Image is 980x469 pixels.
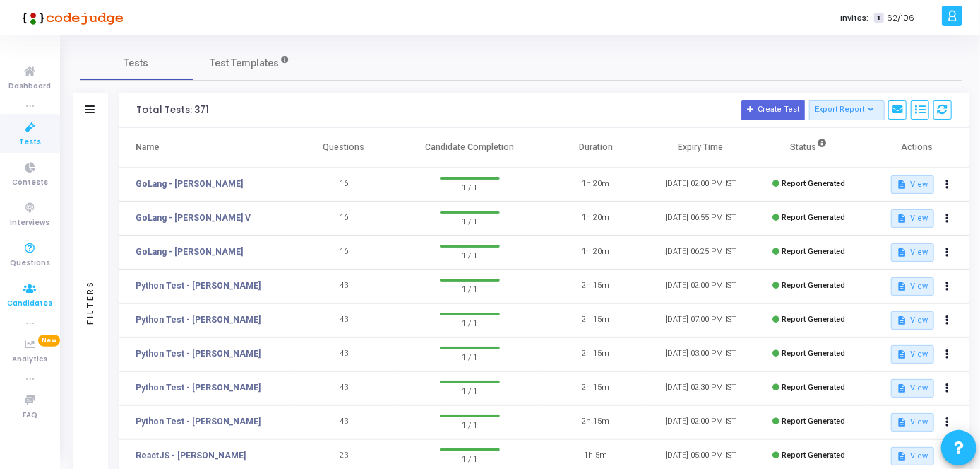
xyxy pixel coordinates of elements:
td: [DATE] 06:25 PM IST [648,236,753,270]
th: Expiry Time [648,128,753,168]
span: FAQ [23,410,37,422]
span: Report Generated [782,383,845,392]
mat-icon: description [897,315,907,325]
span: 1 / 1 [440,315,499,330]
td: [DATE] 06:55 PM IST [648,202,753,236]
button: View [891,345,934,364]
button: View [891,447,934,465]
mat-icon: description [897,180,907,190]
td: 43 [292,270,396,303]
span: Tests [124,56,149,71]
a: Python Test - [PERSON_NAME] [136,347,261,360]
span: Analytics [13,354,48,366]
img: logo [18,4,124,32]
a: ReactJS - [PERSON_NAME] [136,449,246,462]
span: 1 / 1 [440,282,499,296]
span: Report Generated [782,349,845,358]
span: 1 / 1 [440,248,499,262]
span: Report Generated [782,247,845,256]
span: T [874,13,883,23]
button: View [891,175,934,194]
button: View [891,209,934,228]
span: 1 / 1 [440,417,499,432]
td: 16 [292,168,396,202]
span: 1 / 1 [440,214,499,228]
a: Python Test - [PERSON_NAME] [136,313,261,326]
span: Test Templates [210,56,279,71]
span: 1 / 1 [440,451,499,465]
button: Create Test [741,100,805,120]
button: View [891,413,934,432]
a: Python Test - [PERSON_NAME] [136,279,261,292]
span: Report Generated [782,281,845,290]
span: Contests [12,177,48,189]
a: GoLang - [PERSON_NAME] [136,178,243,190]
mat-icon: description [897,349,907,359]
mat-icon: description [897,282,907,291]
span: New [38,335,60,347]
td: 2h 15m [544,270,648,303]
span: Dashboard [9,81,52,93]
button: View [891,243,934,262]
mat-icon: description [897,417,907,427]
mat-icon: description [897,248,907,257]
span: Interviews [11,217,50,229]
td: 43 [292,371,396,405]
button: View [891,277,934,296]
mat-icon: description [897,383,907,393]
mat-icon: description [897,214,907,224]
td: [DATE] 02:00 PM IST [648,405,753,439]
th: Questions [292,128,396,168]
span: 62/106 [887,12,914,24]
a: GoLang - [PERSON_NAME] [136,245,243,258]
th: Candidate Completion [396,128,544,168]
td: 16 [292,236,396,270]
th: Duration [544,128,648,168]
button: View [891,311,934,330]
span: 1 / 1 [440,180,499,194]
td: [DATE] 07:00 PM IST [648,303,753,337]
th: Status [753,128,865,168]
td: 16 [292,202,396,236]
button: View [891,379,934,398]
label: Invites: [840,12,868,24]
button: Export Report [809,100,885,120]
a: GoLang - [PERSON_NAME] V [136,212,251,224]
td: 1h 20m [544,202,648,236]
span: Report Generated [782,451,845,460]
td: 43 [292,337,396,371]
span: 1 / 1 [440,349,499,364]
span: Report Generated [782,179,845,188]
span: 1 / 1 [440,383,499,398]
td: [DATE] 02:00 PM IST [648,270,753,303]
td: 1h 20m [544,236,648,270]
span: Questions [10,257,50,270]
td: 2h 15m [544,337,648,371]
span: Report Generated [782,417,845,426]
td: 43 [292,405,396,439]
td: [DATE] 02:30 PM IST [648,371,753,405]
td: 1h 20m [544,168,648,202]
td: 2h 15m [544,303,648,337]
span: Report Generated [782,315,845,324]
td: [DATE] 02:00 PM IST [648,168,753,202]
td: 2h 15m [544,371,648,405]
td: 43 [292,303,396,337]
td: [DATE] 03:00 PM IST [648,337,753,371]
span: Candidates [8,298,53,310]
th: Actions [865,128,969,168]
span: Report Generated [782,213,845,222]
div: Filters [84,225,97,381]
span: Tests [19,137,41,149]
th: Name [119,128,292,168]
div: Total Tests: 371 [136,105,209,116]
td: 2h 15m [544,405,648,439]
a: Python Test - [PERSON_NAME] [136,381,261,394]
a: Python Test - [PERSON_NAME] [136,415,261,428]
mat-icon: description [897,451,907,461]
